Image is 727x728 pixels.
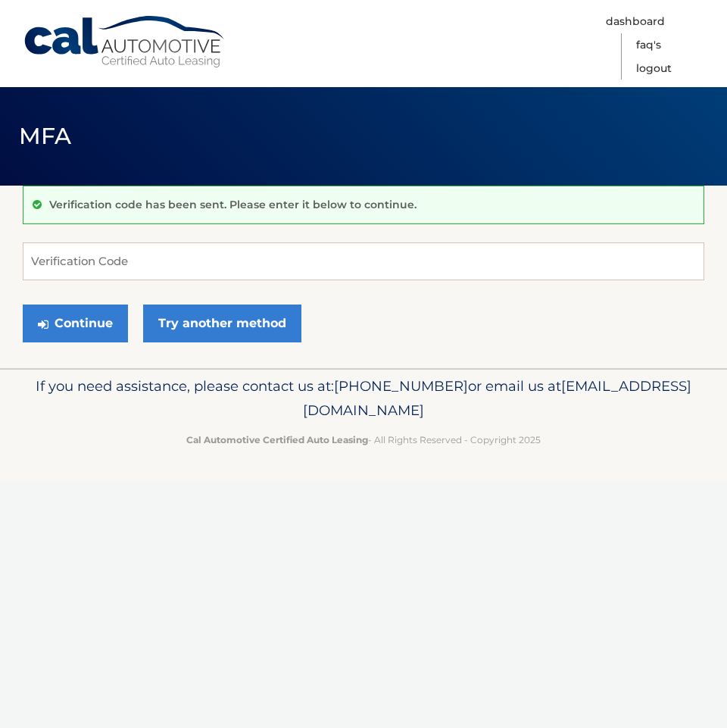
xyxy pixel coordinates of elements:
[23,305,128,342] button: Continue
[23,242,704,280] input: Verification Code
[186,434,368,445] strong: Cal Automotive Certified Auto Leasing
[303,377,691,419] span: [EMAIL_ADDRESS][DOMAIN_NAME]
[23,15,227,69] a: Cal Automotive
[23,432,704,448] p: - All Rights Reserved - Copyright 2025
[19,122,72,150] span: MFA
[334,377,468,395] span: [PHONE_NUMBER]
[49,198,417,211] p: Verification code has been sent. Please enter it below to continue.
[23,374,704,423] p: If you need assistance, please contact us at: or email us at
[606,10,665,33] a: Dashboard
[143,305,301,342] a: Try another method
[636,57,672,80] a: Logout
[636,33,661,57] a: FAQ's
